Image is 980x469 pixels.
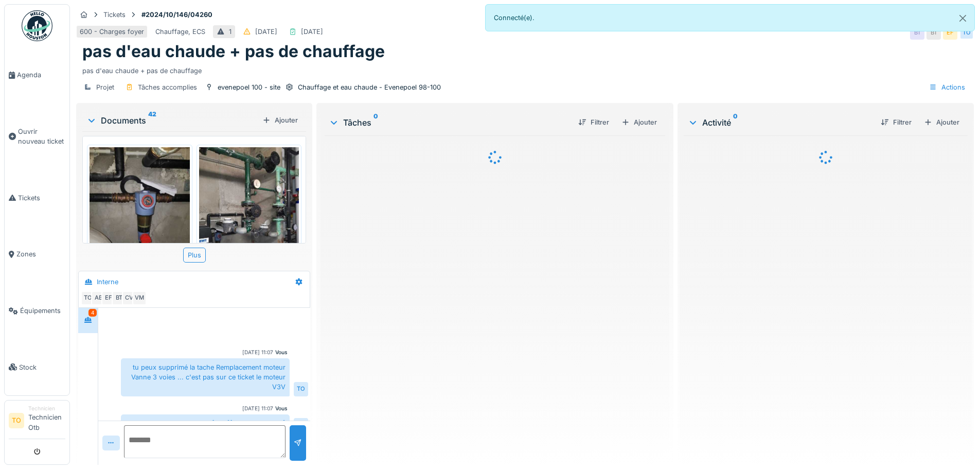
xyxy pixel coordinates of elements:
[924,80,970,95] div: Actions
[373,116,378,129] sup: 0
[5,170,69,227] a: Tickets
[82,42,385,61] h1: pas d'eau chaude + pas de chauffage
[294,418,308,432] div: TO
[9,413,24,428] li: TO
[137,10,217,20] strong: #2024/10/146/04260
[877,115,916,129] div: Filtrer
[951,5,974,32] button: Close
[920,115,964,129] div: Ajouter
[122,291,136,305] div: CV
[5,339,69,395] a: Stock
[199,147,299,281] img: dlka2w4r3t30mptfydjd2zr5s51u
[18,193,65,203] span: Tickets
[5,283,69,339] a: Équipements
[138,82,197,92] div: Tâches accomplies
[242,349,273,356] div: [DATE] 11:07
[132,291,147,305] div: VM
[298,82,441,92] div: Chauffage et eau chaude - Evenepoel 98-100
[485,4,975,31] div: Connecté(e).
[275,349,288,356] div: Vous
[5,226,69,283] a: Zones
[229,27,231,37] div: 1
[301,27,323,37] div: [DATE]
[617,115,661,129] div: Ajouter
[18,127,65,146] span: Ouvrir nouveau ticket
[258,113,302,127] div: Ajouter
[959,25,974,40] div: TO
[218,82,280,92] div: evenepoel 100 - site
[148,114,156,127] sup: 42
[255,27,277,37] div: [DATE]
[943,25,957,40] div: EF
[574,115,613,129] div: Filtrer
[86,114,258,127] div: Documents
[9,405,65,439] a: TO TechnicienTechnicien Otb
[242,405,273,412] div: [DATE] 11:07
[22,10,52,41] img: Badge_color-CXgf-gQk.svg
[910,25,924,40] div: BT
[20,306,65,316] span: Équipements
[97,277,118,287] div: Interne
[28,405,65,412] div: Technicien
[81,291,95,305] div: TO
[733,116,738,129] sup: 0
[101,291,116,305] div: EF
[80,27,144,37] div: 600 - Charges foyer
[121,358,290,396] div: tu peux supprimé la tache Remplacement moteur Vanne 3 voies ... c'est pas sur ce ticket le moteur...
[183,248,206,263] div: Plus
[5,103,69,170] a: Ouvrir nouveau ticket
[121,414,290,432] div: c'est ce ticket : [URL][DOMAIN_NAME]
[926,25,941,40] div: BT
[5,47,69,103] a: Agenda
[19,362,65,372] span: Stock
[329,116,569,129] div: Tâches
[28,405,65,437] li: Technicien Otb
[112,291,126,305] div: BT
[91,291,105,305] div: AB
[90,147,190,281] img: 2bxu9vadjhnt0uyy91brtz6px484
[82,62,968,76] div: pas d'eau chaude + pas de chauffage
[275,405,288,412] div: Vous
[88,309,97,317] div: 4
[155,27,205,37] div: Chauffage, ECS
[294,382,308,396] div: TO
[17,70,65,80] span: Agenda
[103,10,126,20] div: Tickets
[96,82,114,92] div: Projet
[688,116,872,129] div: Activité
[16,249,65,259] span: Zones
